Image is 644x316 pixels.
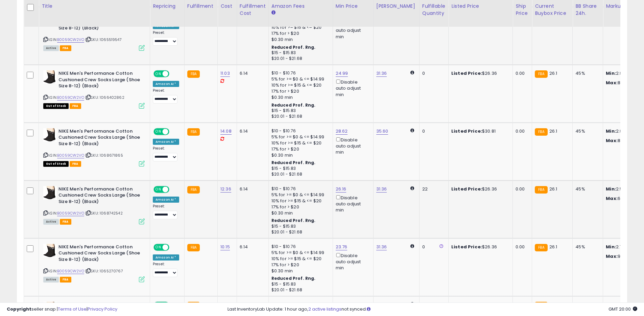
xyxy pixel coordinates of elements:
[575,244,598,250] div: 45%
[43,186,145,224] div: ASIN:
[336,252,368,271] div: Disable auto adjust min
[271,256,328,262] div: 10% for >= $15 & <= $20
[153,254,179,261] div: Amazon AI *
[271,88,328,94] div: 17% for > $20
[451,186,507,192] div: $26.36
[168,244,179,250] span: OFF
[606,244,616,250] strong: Min:
[168,186,179,192] span: OFF
[451,70,482,76] b: Listed Price:
[535,186,547,194] small: FBA
[422,186,443,192] div: 22
[451,70,507,76] div: $26.36
[271,3,330,10] div: Amazon Fees
[60,219,71,225] span: FBA
[606,70,616,76] strong: Min:
[336,194,368,213] div: Disable auto adjust min
[336,136,368,156] div: Disable auto adjust min
[271,24,328,30] div: 10% for >= $15 & <= $20
[153,146,179,161] div: Preset:
[271,30,328,37] div: 17% for > $20
[606,186,616,192] strong: Min:
[58,306,87,312] a: Terms of Use
[271,70,328,76] div: $10 - $10.76
[376,128,388,135] a: 35.60
[422,70,443,76] div: 0
[220,70,230,77] a: 11.03
[271,287,328,293] div: $20.01 - $21.68
[240,3,266,17] div: Fulfillment Cost
[609,306,637,312] span: 2025-09-17 20:00 GMT
[153,30,179,46] div: Preset:
[153,139,179,145] div: Amazon AI *
[575,186,598,192] div: 45%
[308,306,341,312] a: 2 active listings
[43,219,59,225] span: All listings currently available for purchase on Amazon
[168,129,179,135] span: OFF
[57,268,84,274] a: B0059CW2VO
[60,277,71,283] span: FBA
[271,210,328,216] div: $0.30 min
[153,88,179,104] div: Preset:
[516,128,527,134] div: 0.00
[606,80,618,86] strong: Max:
[271,152,328,158] div: $0.30 min
[606,253,618,259] strong: Max:
[70,103,81,109] span: FBA
[271,172,328,177] div: $20.01 - $21.68
[58,186,141,207] b: NIKE Men's Performance Cotton Cushioned Crew Socks Large (Shoe Size 8-12) (Black)
[451,244,507,250] div: $26.36
[271,44,316,50] b: Reduced Prof. Rng.
[549,186,557,192] span: 26.1
[271,224,328,229] div: $15 - $15.83
[376,186,387,193] a: 31.36
[535,70,547,78] small: FBA
[271,134,328,140] div: 5% for >= $0 & <= $14.99
[70,161,81,167] span: FBA
[422,244,443,250] div: 0
[60,45,71,51] span: FBA
[575,70,598,76] div: 45%
[535,128,547,136] small: FBA
[168,71,179,77] span: OFF
[88,306,117,312] a: Privacy Policy
[271,160,316,165] b: Reduced Prof. Rng.
[85,37,122,42] span: | SKU: 1065519547
[43,161,69,167] span: All listings that are currently out of stock and unavailable for purchase on Amazon
[58,70,141,91] b: NIKE Men's Performance Cotton Cushioned Crew Socks Large (Shoe Size 8-12) (Black)
[336,20,368,40] div: Disable auto adjust min
[43,103,69,109] span: All listings that are currently out of stock and unavailable for purchase on Amazon
[240,244,263,250] div: 6.14
[271,262,328,268] div: 17% for > $20
[187,244,200,251] small: FBA
[42,3,147,10] div: Title
[43,186,57,200] img: 41H+NOhKSWL._SL40_.jpg
[220,186,231,193] a: 12.36
[271,166,328,172] div: $15 - $15.83
[154,129,163,135] span: ON
[575,3,600,17] div: BB Share 24h.
[271,94,328,100] div: $0.30 min
[271,56,328,62] div: $20.01 - $21.68
[376,244,387,250] a: 31.36
[240,186,263,192] div: 6.14
[271,268,328,274] div: $0.30 min
[220,128,232,135] a: 14.08
[153,81,179,87] div: Amazon AI *
[376,70,387,77] a: 31.36
[549,70,557,76] span: 26.1
[336,78,368,98] div: Disable auto adjust min
[271,146,328,152] div: 17% for > $20
[271,102,316,108] b: Reduced Prof. Rng.
[451,3,510,10] div: Listed Price
[85,95,124,100] span: | SKU: 1066402862
[516,186,527,192] div: 0.00
[85,268,123,274] span: | SKU: 1065270767
[271,50,328,56] div: $15 - $15.83
[153,204,179,219] div: Preset:
[58,244,141,265] b: NIKE Men's Performance Cotton Cushioned Crew Socks Large (Shoe Size 8-12) (Black)
[271,140,328,146] div: 10% for >= $15 & <= $20
[154,71,163,77] span: ON
[240,128,263,134] div: 6.14
[451,186,482,192] b: Listed Price:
